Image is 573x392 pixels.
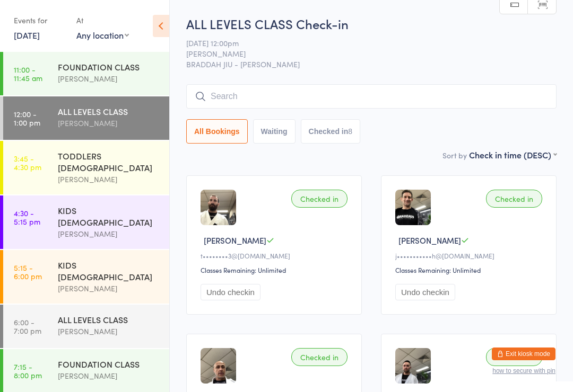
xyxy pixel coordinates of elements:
[486,348,542,366] div: Checked in
[201,265,351,274] div: Classes Remaining: Unlimited
[442,150,467,161] label: Sort by
[186,119,248,144] button: All Bookings
[58,325,160,337] div: [PERSON_NAME]
[492,367,555,375] button: how to secure with pin
[395,190,431,225] img: image1717809056.png
[14,110,40,127] time: 12:00 - 1:00 pm
[76,29,129,41] div: Any location
[58,61,160,73] div: FOUNDATION CLASS
[186,84,557,109] input: Search
[186,38,540,48] span: [DATE] 12:00pm
[395,265,545,274] div: Classes Remaining: Unlimited
[291,348,348,366] div: Checked in
[58,173,160,185] div: [PERSON_NAME]
[14,65,42,82] time: 11:00 - 11:45 am
[14,263,42,280] time: 5:15 - 6:00 pm
[301,119,361,144] button: Checked in8
[58,117,160,129] div: [PERSON_NAME]
[201,284,261,300] button: Undo checkin
[201,251,351,260] div: t••••••••3@[DOMAIN_NAME]
[186,59,557,69] span: BRADDAH JIU - [PERSON_NAME]
[76,12,129,29] div: At
[3,141,169,194] a: 3:45 -4:30 pmTODDLERS [DEMOGRAPHIC_DATA][PERSON_NAME]
[201,190,236,225] img: image1717402599.png
[492,348,555,360] button: Exit kiosk mode
[58,204,160,228] div: KIDS [DEMOGRAPHIC_DATA]
[486,190,542,208] div: Checked in
[58,282,160,295] div: [PERSON_NAME]
[14,29,40,41] a: [DATE]
[395,348,431,384] img: image1730941211.png
[3,305,169,348] a: 6:00 -7:00 pmALL LEVELS CLASS[PERSON_NAME]
[14,318,41,335] time: 6:00 - 7:00 pm
[204,235,266,246] span: [PERSON_NAME]
[186,15,557,32] h2: ALL LEVELS CLASS Check-in
[3,96,169,140] a: 12:00 -1:00 pmALL LEVELS CLASS[PERSON_NAME]
[3,52,169,95] a: 11:00 -11:45 amFOUNDATION CLASS[PERSON_NAME]
[3,250,169,304] a: 5:15 -6:00 pmKIDS [DEMOGRAPHIC_DATA][PERSON_NAME]
[469,149,557,161] div: Check in time (DESC)
[291,190,348,208] div: Checked in
[58,228,160,240] div: [PERSON_NAME]
[348,127,352,136] div: 8
[58,370,160,382] div: [PERSON_NAME]
[3,195,169,249] a: 4:30 -5:15 pmKIDS [DEMOGRAPHIC_DATA][PERSON_NAME]
[58,105,160,117] div: ALL LEVELS CLASS
[201,348,236,384] img: image1719194401.png
[58,314,160,325] div: ALL LEVELS CLASS
[58,150,160,173] div: TODDLERS [DEMOGRAPHIC_DATA]
[58,358,160,370] div: FOUNDATION CLASS
[58,73,160,85] div: [PERSON_NAME]
[398,235,461,246] span: [PERSON_NAME]
[395,284,455,300] button: Undo checkin
[14,209,40,226] time: 4:30 - 5:15 pm
[253,119,296,144] button: Waiting
[395,251,545,260] div: j•••••••••••h@[DOMAIN_NAME]
[14,12,66,29] div: Events for
[14,154,41,171] time: 3:45 - 4:30 pm
[14,362,42,379] time: 7:15 - 8:00 pm
[186,48,540,59] span: [PERSON_NAME]
[58,259,160,282] div: KIDS [DEMOGRAPHIC_DATA]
